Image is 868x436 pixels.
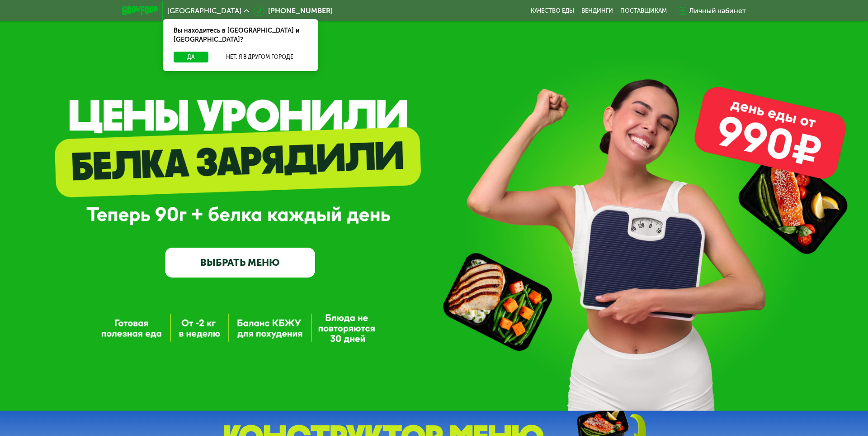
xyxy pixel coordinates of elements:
[163,19,318,52] div: Вы находитесь в [GEOGRAPHIC_DATA] и [GEOGRAPHIC_DATA]?
[620,7,667,14] div: поставщикам
[174,52,208,62] button: Да
[212,52,307,62] button: Нет, я в другом городе
[689,5,746,16] div: Личный кабинет
[531,7,574,14] a: Качество еды
[165,248,315,278] a: ВЫБРАТЬ МЕНЮ
[581,7,613,14] a: Вендинги
[167,7,241,14] span: [GEOGRAPHIC_DATA]
[254,5,333,16] a: [PHONE_NUMBER]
